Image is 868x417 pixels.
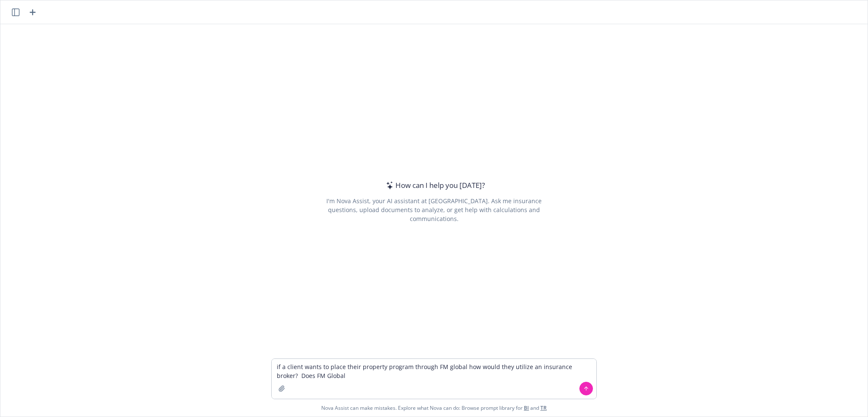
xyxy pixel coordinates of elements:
[540,404,547,411] a: TR
[272,359,596,399] textarea: if a client wants to place their property program through FM global how would they utilize an ins...
[524,404,529,411] a: BI
[384,180,485,191] div: How can I help you [DATE]?
[314,196,553,223] div: I'm Nova Assist, your AI assistant at [GEOGRAPHIC_DATA]. Ask me insurance questions, upload docum...
[4,399,864,417] span: Nova Assist can make mistakes. Explore what Nova can do: Browse prompt library for and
